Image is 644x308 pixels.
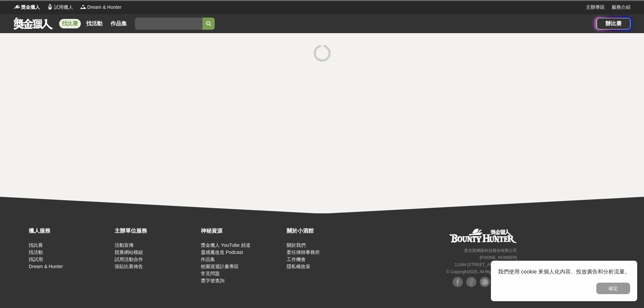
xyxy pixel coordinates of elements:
[498,269,630,275] span: 我們使用 cookie 來個人化內容、投放廣告和分析流量。
[287,250,320,255] a: 委任律師事務所
[464,248,517,253] small: 恩克斯網路科技股份有限公司
[455,262,517,267] small: 11494 [STREET_ADDRESS] 3 樓
[597,18,630,29] a: 辦比賽
[596,283,630,294] button: 確定
[80,4,121,11] a: LogoDream & Hunter
[115,250,143,255] a: 競賽網站模組
[47,3,53,10] img: Logo
[115,257,143,262] a: 試用活動合作
[287,227,369,235] div: 關於小酒館
[201,278,224,283] a: 獎字號查詢
[612,4,630,11] a: 服務介紹
[446,269,517,274] small: © Copyright 2025 . All Rights Reserved.
[14,3,20,10] img: Logo
[29,250,43,255] a: 找活動
[480,255,517,260] small: [PHONE_NUMBER]
[29,264,63,269] a: Dream & Hunter
[201,257,215,262] a: 作品集
[108,19,129,28] a: 作品集
[466,277,476,287] img: Facebook
[201,242,251,248] a: 獎金獵人 YouTube 頻道
[21,4,40,11] span: 獎金獵人
[29,242,43,248] a: 找比賽
[29,257,43,262] a: 找試用
[201,271,220,276] a: 常見問題
[59,19,81,28] a: 找比賽
[480,277,490,287] img: Plurk
[287,264,310,269] a: 隱私權政策
[586,4,605,11] a: 主辦專區
[115,264,143,269] a: 張貼比賽佈告
[84,19,105,28] a: 找活動
[87,4,121,11] span: Dream & Hunter
[14,4,40,11] a: Logo獎金獵人
[80,3,87,10] img: Logo
[287,257,306,262] a: 工作機會
[54,4,73,11] span: 試用獵人
[453,277,463,287] img: Facebook
[47,4,73,11] a: Logo試用獵人
[287,242,306,248] a: 關於我們
[29,227,111,235] div: 獵人服務
[115,227,197,235] div: 主辦單位服務
[201,227,283,235] div: 神秘資源
[115,242,134,248] a: 活動宣傳
[201,250,243,255] a: 靈感魔改造 Podcast
[201,264,239,269] a: 校園巡迴計畫專區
